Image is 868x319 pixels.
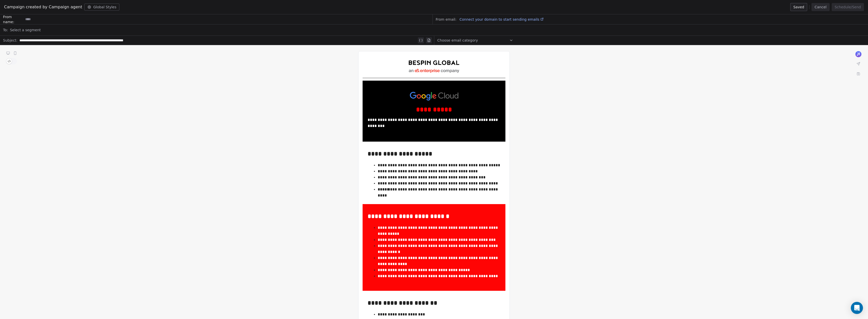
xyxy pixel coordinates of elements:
[10,27,41,33] span: Select a segment
[851,302,863,314] div: Open Intercom Messenger
[790,3,807,11] button: Saved
[436,17,456,22] span: From email:
[3,27,8,33] span: To:
[457,16,544,22] a: Connect your domain to start sending emails
[4,4,82,10] span: Campaign created by Campaign agent
[84,4,120,11] button: Global Styles
[459,17,539,21] span: Connect your domain to start sending emails
[3,38,17,44] span: Subject:
[3,14,23,24] span: From name:
[832,3,864,11] button: Schedule/Send
[811,3,829,11] button: Cancel
[437,38,478,43] span: Choose email category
